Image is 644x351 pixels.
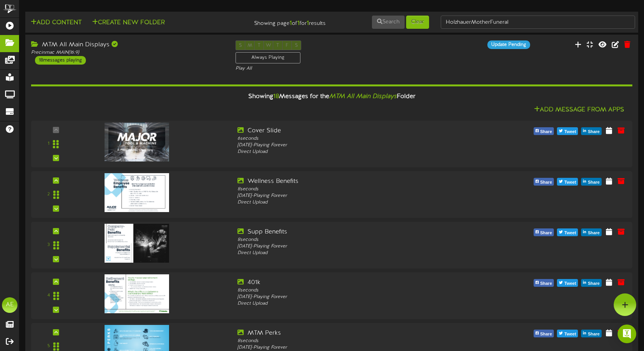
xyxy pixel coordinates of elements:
[307,20,309,27] strong: 1
[237,177,476,186] div: Wellness Benefits
[90,18,167,28] button: Create New Folder
[237,287,476,294] div: 8 seconds
[581,228,602,236] button: Share
[563,279,578,288] span: Tweet
[563,330,578,339] span: Tweet
[31,49,224,56] div: Precinmac MAIN ( 16:9 )
[237,294,476,300] div: [DATE] - Playing Forever
[586,128,601,136] span: Share
[581,330,602,337] button: Share
[557,127,578,135] button: Tweet
[105,173,169,212] img: fc96ac90-53d4-4529-b3fa-3f985bec76c8.png
[557,228,578,236] button: Tweet
[563,178,578,187] span: Tweet
[25,88,638,105] div: Showing Messages for the Folder
[539,279,554,288] span: Share
[539,330,554,339] span: Share
[586,330,601,339] span: Share
[105,123,169,161] img: b9055f00-d3a9-4687-9263-2ef1e2cf7730.png
[237,237,476,243] div: 8 seconds
[237,228,476,237] div: Supp Benefits
[534,127,554,135] button: Share
[28,18,84,28] button: Add Content
[557,178,578,186] button: Tweet
[586,178,601,187] span: Share
[539,229,554,237] span: Share
[297,20,300,27] strong: 1
[557,279,578,287] button: Tweet
[618,325,636,343] div: Open Intercom Messenger
[237,186,476,193] div: 8 seconds
[534,228,554,236] button: Share
[406,16,429,29] button: Clear
[539,178,554,187] span: Share
[237,250,476,256] div: Direct Upload
[237,199,476,206] div: Direct Upload
[534,178,554,186] button: Share
[581,279,602,287] button: Share
[237,300,476,307] div: Direct Upload
[581,178,602,186] button: Share
[105,224,169,263] img: 8af3ed80-50b5-48ba-acbf-56d3873b0e6d.png
[237,142,476,149] div: [DATE] - Playing Forever
[563,229,578,237] span: Tweet
[581,127,602,135] button: Share
[236,52,300,63] div: Always Playing
[273,93,279,100] span: 18
[237,243,476,250] div: [DATE] - Playing Forever
[237,338,476,344] div: 8 seconds
[441,16,635,29] input: -- Search Folders by Name --
[105,274,169,313] img: fb563eb3-e9b9-42b6-9e68-69537486d97e.png
[237,329,476,338] div: MTM Perks
[586,279,601,288] span: Share
[237,126,476,135] div: Cover Slide
[329,93,397,100] i: MTM All Main Displays
[557,330,578,337] button: Tweet
[372,16,405,29] button: Search
[237,193,476,199] div: [DATE] - Playing Forever
[237,278,476,287] div: 401k
[532,105,627,115] button: Add Message From Apps
[2,297,17,313] div: AE
[237,149,476,155] div: Direct Upload
[236,65,428,72] div: Play All
[539,128,554,136] span: Share
[229,15,332,28] div: Showing page of for results
[237,344,476,351] div: [DATE] - Playing Forever
[563,128,578,136] span: Tweet
[35,56,86,65] div: 18 messages playing
[237,135,476,142] div: 6 seconds
[487,40,530,49] div: Update Pending
[290,20,292,27] strong: 1
[586,229,601,237] span: Share
[534,279,554,287] button: Share
[534,330,554,337] button: Share
[31,40,224,49] div: MTM All Main Displays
